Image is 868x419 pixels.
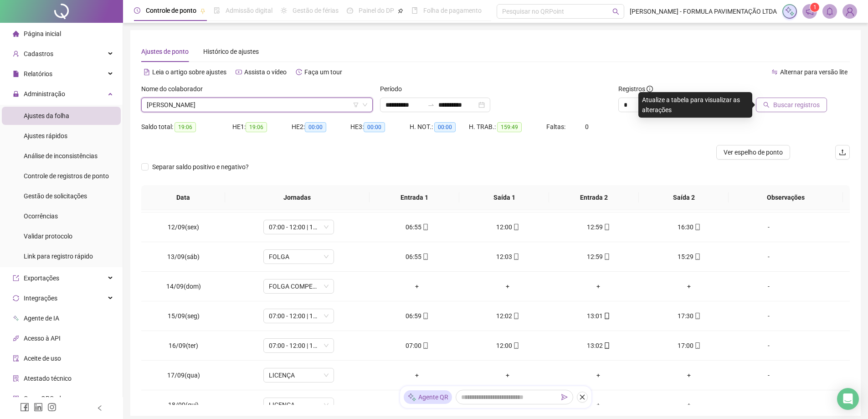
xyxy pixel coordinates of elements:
[141,84,209,94] label: Nome do colaborador
[146,7,196,14] span: Controle de ponto
[785,6,795,16] img: sparkle-icon.fc2bf0ac1784a2077858766a79e2daf3.svg
[24,112,69,119] span: Ajustes da folha
[421,224,429,230] span: mobile
[379,281,455,291] div: +
[434,122,456,132] span: 00:00
[13,295,19,301] span: sync
[24,395,64,402] span: Gerar QRCode
[423,7,482,14] span: Folha de pagamento
[639,185,729,210] th: Saída 2
[379,341,455,351] div: 07:00
[380,84,408,94] label: Período
[226,7,272,14] span: Admissão digital
[736,192,836,202] span: Observações
[24,152,98,160] span: Análise de inconsistências
[693,224,701,230] span: mobile
[347,7,353,14] span: dashboard
[612,8,619,15] span: search
[24,233,72,240] span: Validar protocolo
[168,223,199,231] span: 12/09(sex)
[24,90,65,98] span: Administração
[379,222,455,232] div: 06:55
[603,224,610,230] span: mobile
[742,252,796,262] div: -
[350,122,410,132] div: HE 3:
[13,31,19,37] span: home
[630,6,777,16] span: [PERSON_NAME] - FORMULA PAVIMENTAÇÃO LTDA
[512,253,519,260] span: mobile
[236,69,242,75] span: youtube
[13,71,19,77] span: file
[362,102,368,108] span: down
[379,311,455,321] div: 06:59
[756,98,827,112] button: Buscar registros
[246,122,267,132] span: 19:06
[167,372,200,379] span: 17/09(qua)
[152,68,226,76] span: Leia o artigo sobre ajustes
[742,370,796,380] div: -
[293,7,339,14] span: Gestão de férias
[470,281,546,291] div: +
[370,185,459,210] th: Entrada 1
[166,283,201,290] span: 14/09(dom)
[459,185,549,210] th: Saída 1
[47,403,56,412] span: instagram
[353,102,359,108] span: filter
[560,281,637,291] div: +
[742,222,796,232] div: -
[561,394,568,400] span: send
[579,394,586,400] span: close
[168,401,199,409] span: 18/09(qui)
[175,122,196,132] span: 19:06
[421,253,429,260] span: mobile
[421,313,429,319] span: mobile
[560,370,637,380] div: +
[638,92,752,118] div: Atualize a tabela para visualizar as alterações
[470,370,546,380] div: +
[149,162,252,172] span: Separar saldo positivo e negativo?
[147,98,367,112] span: JURANDIR CROVADOR
[843,5,857,18] img: 84187
[729,185,843,210] th: Observações
[141,48,189,55] span: Ajustes de ponto
[810,3,819,12] sup: 1
[813,4,817,10] span: 1
[269,398,329,412] span: LICENÇA
[24,70,52,78] span: Relatórios
[359,7,394,14] span: Painel do DP
[427,101,435,109] span: to
[169,342,198,349] span: 16/09(ter)
[269,339,329,352] span: 07:00 - 12:00 | 13:00 - 17:00
[806,7,814,16] span: notification
[144,69,150,75] span: file-text
[470,222,546,232] div: 12:00
[618,84,653,94] span: Registros
[24,315,59,322] span: Agente de IA
[780,68,847,76] span: Alternar para versão lite
[34,403,43,412] span: linkedin
[742,311,796,321] div: -
[13,355,19,362] span: audit
[379,400,455,410] div: +
[560,252,637,262] div: 12:59
[837,388,859,410] div: Open Intercom Messenger
[651,311,727,321] div: 17:30
[603,342,610,349] span: mobile
[651,370,727,380] div: +
[560,311,637,321] div: 13:01
[742,400,796,410] div: -
[24,253,93,260] span: Link para registro rápido
[773,100,820,110] span: Buscar registros
[269,220,329,234] span: 07:00 - 12:00 | 13:00 - 16:00
[512,342,519,349] span: mobile
[24,375,72,382] span: Atestado técnico
[203,48,259,55] span: Histórico de ajustes
[839,149,846,156] span: upload
[693,253,701,260] span: mobile
[24,192,87,200] span: Gestão de solicitações
[410,122,469,132] div: H. NOT.:
[398,8,403,14] span: pushpin
[269,279,329,293] span: FOLGA COMPENSATÓRIA
[305,122,326,132] span: 00:00
[379,252,455,262] div: 06:55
